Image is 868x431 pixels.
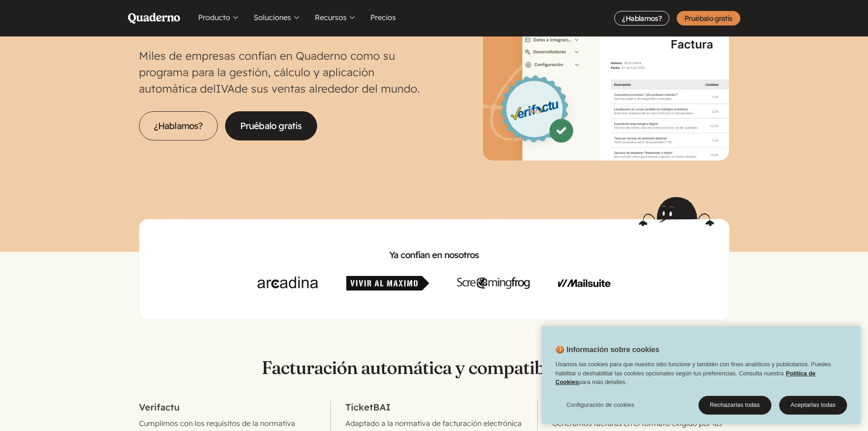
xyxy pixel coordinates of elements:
[345,400,523,414] h2: TicketBAI
[542,326,861,424] div: Cookie banner
[257,276,318,291] img: Arcadina.com
[139,357,729,379] p: Facturación automática y compatible con…
[555,395,645,414] button: Configuración de cookies
[555,369,816,385] a: Política de Cookies
[779,395,847,415] button: Aceptarlas todas
[542,326,861,424] div: 🍪 Información sobre cookies
[346,276,429,291] img: Vivir al Máximo
[225,111,317,140] a: Pruébalo gratis
[139,111,218,140] a: ¿Hablamos?
[699,395,771,415] button: Rechazarlas todas
[677,11,740,26] a: Pruébalo gratis
[542,344,659,360] h2: 🍪 Información sobre cookies
[216,82,235,95] abbr: Impuesto sobre el Valor Añadido
[154,249,714,261] h2: Ya confían en nosotros
[542,360,861,391] div: Usamos las cookies para que nuestro sitio funcione y también con fines analíticos y publicitarios...
[139,47,434,97] p: Miles de empresas confían en Quaderno como su programa para la gestión, cálculo y aplicación auto...
[457,276,530,291] img: Screaming Frog
[558,276,611,291] img: Mailsuite
[139,400,316,414] h2: Verifactu
[614,11,669,26] a: ¿Hablamos?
